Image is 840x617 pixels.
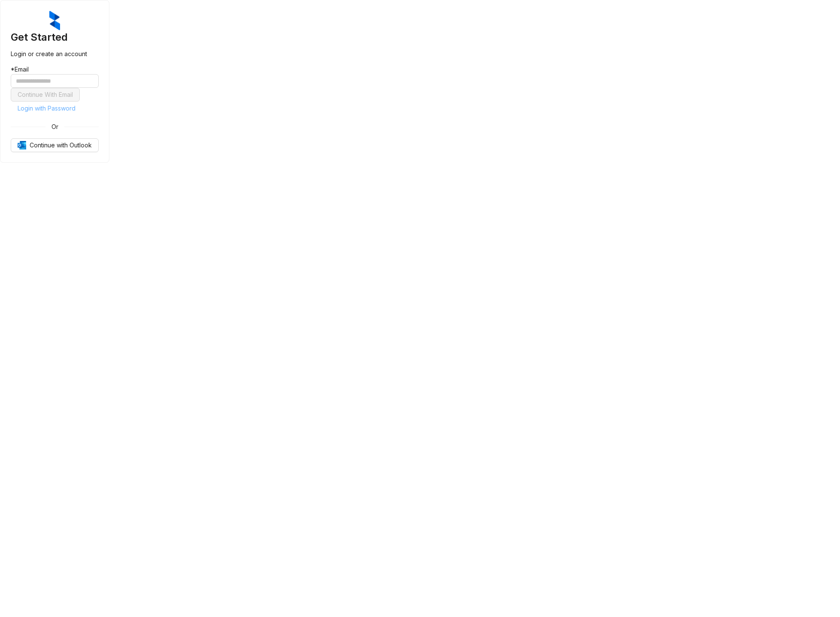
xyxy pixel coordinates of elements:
div: Email [11,65,99,74]
span: Login with Password [18,104,76,113]
img: Outlook [18,141,26,150]
button: Login with Password [11,102,82,115]
button: OutlookContinue with Outlook [11,138,99,152]
span: Or [45,122,64,132]
img: ZumaIcon [49,11,60,30]
span: Continue with Outlook [30,141,92,150]
div: Login or create an account [11,49,99,59]
button: Continue With Email [11,88,80,102]
h3: Get Started [11,30,99,44]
